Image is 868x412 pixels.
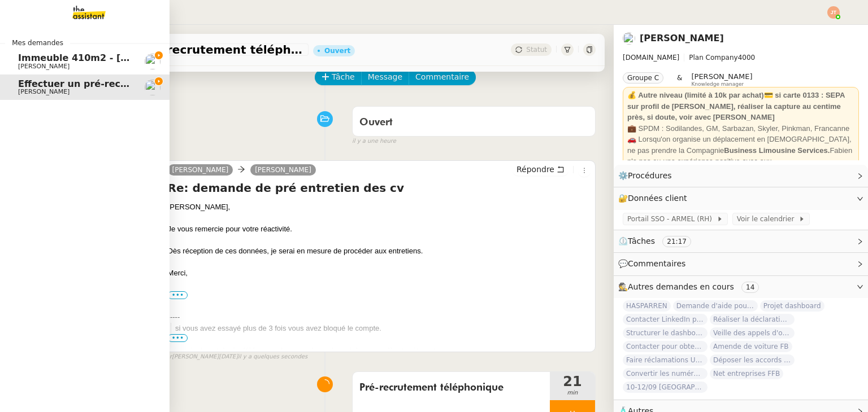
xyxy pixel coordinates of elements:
small: [PERSON_NAME][DATE] [163,352,308,362]
span: Plan Company [689,54,737,62]
span: 🕵️ [618,282,763,291]
div: [PERSON_NAME], [168,201,591,213]
span: Commentaires [628,259,685,268]
div: Merci, [168,268,591,279]
span: Knowledge manager [691,81,744,87]
button: Commentaire [409,69,476,85]
span: Répondre [517,164,554,175]
span: il y a quelques secondes [238,352,307,362]
nz-tag: 14 [741,282,759,293]
img: users%2FdHO1iM5N2ObAeWsI96eSgBoqS9g1%2Favatar%2Fdownload.png [145,80,160,95]
div: si vous avez essayé plus de 3 fois vous avez bloqué le compte. [175,323,591,389]
span: Convertir les numéros de sécurité sociale [623,368,708,379]
button: Répondre [513,163,568,176]
h4: Re: demande de pré entretien des cv [168,180,591,196]
span: [PERSON_NAME] [18,63,70,70]
span: Faire réclamations URSSAF pour Sodilandes [623,354,708,366]
span: Contacter pour obtenir un RIB [623,341,708,352]
span: Commentaire [415,71,469,84]
span: Contacter LinkedIn pour 'open to work' [623,314,708,325]
span: Amende de voiture FB [710,341,792,352]
span: il y a une heure [352,137,396,146]
span: Voir le calendrier [737,213,798,225]
div: ----- [168,312,591,323]
div: Dès réception de ces données, je serai en mesure de procéder aux entretiens. [168,246,591,257]
span: Veille des appels d'offre - août 2025 [710,327,795,339]
span: HASPARREN [623,300,671,312]
strong: Business Limousine Services. [724,146,830,155]
span: Immeuble 410m2 - [GEOGRAPHIC_DATA] 13001 - 740 000€ [18,52,314,63]
span: 4000 [738,54,756,62]
span: [PERSON_NAME] [18,88,70,95]
span: Autres demandes en cours [628,282,734,291]
span: 10-12/09 [GEOGRAPHIC_DATA] - [GEOGRAPHIC_DATA] [623,382,708,393]
span: Déposer les accords d'intéressement [710,354,795,366]
span: 💬 [618,259,691,268]
span: Tâche [332,71,355,84]
span: Réaliser la déclaration phytosanitaire 2024 [710,314,795,325]
span: Portail SSO - ARMEL (RH) [627,213,717,225]
app-user-label: Knowledge manager [691,72,752,87]
img: users%2FSADz3OCgrFNaBc1p3ogUv5k479k1%2Favatar%2Fccbff511-0434-4584-b662-693e5a00b7b7 [145,54,160,69]
img: users%2FdHO1iM5N2ObAeWsI96eSgBoqS9g1%2Favatar%2Fdownload.png [623,32,635,45]
span: Message [368,71,402,84]
div: 🕵️Autres demandes en cours 14 [614,276,868,298]
span: Statut [526,46,547,54]
span: Tâches [628,236,655,246]
span: 21 [550,375,595,388]
span: ⚙️ [618,169,677,182]
span: ••• [168,334,188,342]
span: Effectuer un pré-recrutement téléphonique [59,44,304,55]
button: Tâche [315,69,362,85]
span: Net entreprises FFB [710,368,783,379]
span: & [677,72,682,87]
div: ⚙️Procédures [614,165,868,187]
div: 💼 SPDM : Sodilandes, GM, Sarbazan, Skyler, Pinkman, Francanne [627,123,854,134]
span: Structurer le dashboard Notion [623,327,708,339]
a: [PERSON_NAME] [250,165,316,175]
a: [PERSON_NAME] [640,33,724,43]
a: [PERSON_NAME] [168,165,233,175]
span: Mes demandes [5,37,70,49]
label: ••• [168,291,188,299]
div: Je vous remercie pour votre réactivité. [168,223,591,235]
span: Ouvert [359,117,393,128]
span: 🔐 [618,192,692,205]
img: svg [827,6,840,19]
span: Projet dashboard [760,300,824,312]
nz-tag: 21:17 [662,236,691,247]
span: Effectuer un pré-recrutement téléphonique [18,78,238,89]
div: je vais demander le déblocage et vous redonne le mot de passe dès que je peux [175,345,591,356]
div: ⏲️Tâches 21:17 [614,230,868,252]
span: [PERSON_NAME] [691,72,752,81]
strong: 💰 Autre niveau (limité à 10k par achat)💳 si carte 0133 : SEPA sur profil de [PERSON_NAME], réalis... [627,91,845,121]
span: Procédures [628,171,672,180]
span: [DOMAIN_NAME] [623,54,679,62]
div: 💬Commentaires [614,253,868,275]
span: ⏲️ [618,236,701,246]
span: Données client [628,194,687,203]
div: Ouvert [324,47,350,54]
span: min [550,388,595,398]
nz-tag: Groupe C [623,72,663,84]
div: 🔐Données client [614,187,868,209]
div: 🚗 Lorsqu'on organise un déplacement en [DEMOGRAPHIC_DATA], ne pas prendre la Compagnie Fabien n'a... [627,134,854,167]
span: Demande d'aide pour la création d'un workflow [673,300,758,312]
button: Message [361,69,409,85]
span: Pré-recrutement téléphonique [359,379,543,396]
